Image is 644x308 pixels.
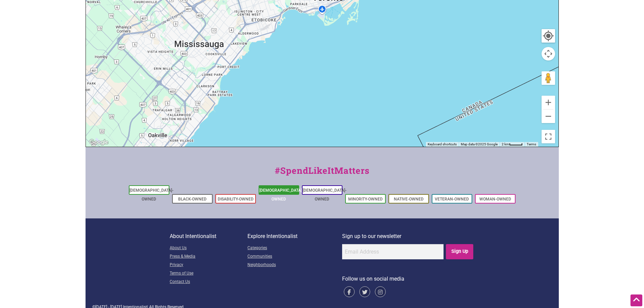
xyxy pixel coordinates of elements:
a: Black-Owned [178,197,207,202]
a: Woman-Owned [479,197,511,202]
button: Keyboard shortcuts [428,142,457,147]
p: Sign up to our newsletter [342,232,474,241]
input: Email Address [342,244,444,259]
a: [DEMOGRAPHIC_DATA]-Owned [129,188,173,202]
a: Terms of Use [170,269,247,278]
a: Minority-Owned [348,197,383,202]
a: Veteran-Owned [435,197,469,202]
a: Open this area in Google Maps (opens a new window) [88,138,110,147]
p: Explore Intentionalist [247,232,342,241]
a: [DEMOGRAPHIC_DATA]-Owned [259,188,303,202]
img: Google [88,138,110,147]
a: Terms (opens in new tab) [527,142,536,146]
p: About Intentionalist [170,232,247,241]
a: Categories [247,244,342,253]
button: Map Scale: 2 km per 36 pixels [500,142,525,147]
p: Follow us on social media [342,275,474,283]
a: [DEMOGRAPHIC_DATA]-Owned [303,188,347,202]
span: 2 km [502,142,509,146]
button: Toggle fullscreen view [541,130,555,143]
a: Contact Us [170,278,247,286]
a: Disability-Owned [218,197,254,202]
a: Press & Media [170,253,247,261]
a: About Us [170,244,247,253]
input: Sign Up [446,244,473,259]
button: Zoom out [542,110,555,123]
div: #SpendLikeItMatters [86,164,559,184]
a: Native-Owned [394,197,424,202]
a: Communities [247,253,342,261]
button: Map camera controls [542,47,555,61]
button: Your Location [542,29,555,43]
span: Map data ©2025 Google [461,142,498,146]
a: Privacy [170,261,247,269]
a: Neighborhoods [247,261,342,269]
button: Zoom in [542,96,555,109]
div: Scroll Back to Top [630,294,642,306]
button: Drag Pegman onto the map to open Street View [542,71,555,85]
